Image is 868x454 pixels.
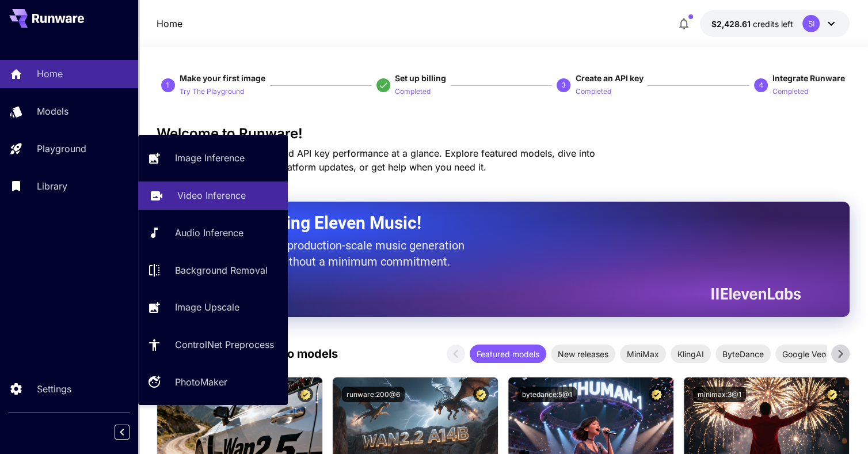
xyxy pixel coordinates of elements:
div: $2,428.60697 [711,18,793,30]
p: Library [37,179,67,193]
span: Make your first image [180,73,265,83]
p: 4 [759,80,763,90]
p: Background Removal [175,263,268,277]
p: Settings [37,382,71,396]
p: ControlNet Preprocess [175,338,274,351]
button: runware:200@6 [342,387,405,402]
button: Certified Model – Vetted for best performance and includes a commercial license. [824,387,840,402]
p: Models [37,104,68,118]
p: Completed [395,86,431,97]
p: Completed [772,86,808,97]
p: Audio Inference [175,226,243,240]
span: Set up billing [395,73,446,83]
a: Background Removal [138,256,288,284]
a: Video Inference [138,181,288,210]
p: PhotoMaker [175,375,227,389]
span: ByteDance [715,348,771,360]
p: Home [37,67,63,81]
nav: breadcrumb [157,17,182,31]
a: Audio Inference [138,219,288,247]
p: Try The Playground [180,86,244,97]
span: KlingAI [671,348,711,360]
span: credits left [753,19,793,29]
div: SI [802,15,820,32]
button: minimax:3@1 [693,387,746,402]
button: Certified Model – Vetted for best performance and includes a commercial license. [298,387,313,402]
h2: Now Supporting Eleven Music! [185,212,793,234]
span: $2,428.61 [711,19,753,29]
p: Home [157,17,182,31]
button: Collapse sidebar [115,425,130,440]
span: Integrate Runware [772,73,845,83]
p: The only way to get production-scale music generation from Eleven Labs without a minimum commitment. [185,237,473,270]
span: Check out your usage stats and API key performance at a glance. Explore featured models, dive int... [157,147,595,173]
button: Certified Model – Vetted for best performance and includes a commercial license. [649,387,664,402]
p: 1 [166,80,170,90]
span: Featured models [470,348,546,360]
a: PhotoMaker [138,368,288,396]
span: MiniMax [620,348,666,360]
p: Image Inference [175,151,245,165]
p: Video Inference [177,188,246,202]
a: Image Inference [138,144,288,172]
div: Collapse sidebar [123,422,138,442]
button: Certified Model – Vetted for best performance and includes a commercial license. [473,387,489,402]
span: Google Veo [775,348,832,360]
button: $2,428.60697 [700,10,850,37]
p: Image Upscale [175,300,239,314]
p: Playground [37,142,86,156]
span: New releases [551,348,615,360]
a: Image Upscale [138,293,288,321]
p: 3 [562,80,566,90]
button: bytedance:5@1 [517,387,577,402]
a: ControlNet Preprocess [138,331,288,359]
p: Completed [575,86,611,97]
h3: Welcome to Runware! [157,126,850,142]
span: Create an API key [575,73,643,83]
